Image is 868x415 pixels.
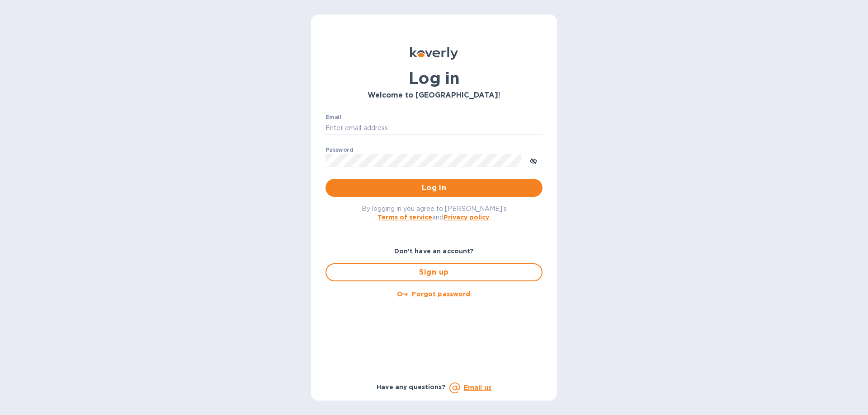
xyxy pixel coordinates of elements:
[333,182,535,193] span: Log in
[325,263,542,281] button: Sign up
[325,179,542,197] button: Log in
[362,205,507,221] span: By logging in you agree to [PERSON_NAME]'s and .
[410,47,458,60] img: Koverly
[325,91,542,100] h3: Welcome to [GEOGRAPHIC_DATA]!
[325,115,341,120] label: Email
[377,383,446,391] b: Have any questions?
[394,247,474,255] b: Don't have an account?
[334,267,534,278] span: Sign up
[464,384,491,391] a: Email us
[443,214,489,221] a: Privacy policy
[325,147,353,153] label: Password
[377,214,432,221] a: Terms of service
[325,121,542,135] input: Enter email address
[412,290,470,298] u: Forgot password
[524,151,542,169] button: toggle password visibility
[325,69,542,88] h1: Log in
